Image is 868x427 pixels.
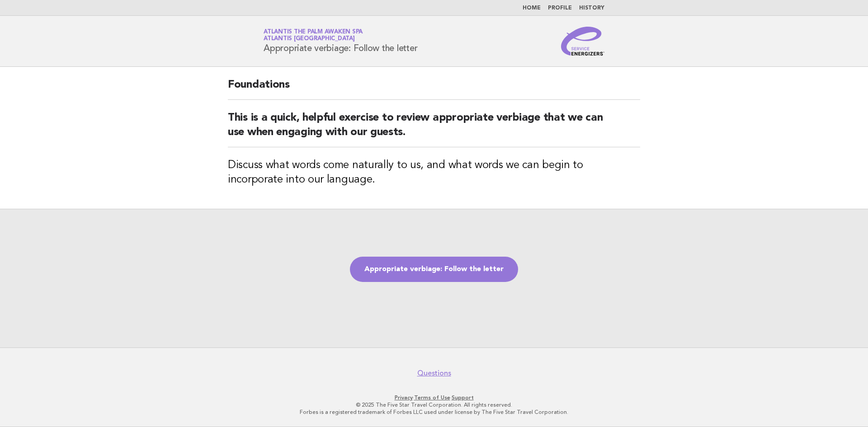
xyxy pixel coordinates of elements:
a: Support [452,394,474,401]
a: Appropriate verbiage: Follow the letter [350,257,518,282]
a: Privacy [395,394,413,401]
h2: Foundations [228,78,640,100]
a: Atlantis The Palm Awaken SpaAtlantis [GEOGRAPHIC_DATA] [264,29,363,42]
a: Home [523,5,541,11]
h1: Appropriate verbiage: Follow the letter [264,29,417,53]
a: Terms of Use [414,394,450,401]
img: Service Energizers [561,27,604,56]
a: History [579,5,604,11]
h2: This is a quick, helpful exercise to review appropriate verbiage that we can use when engaging wi... [228,111,640,147]
p: © 2025 The Five Star Travel Corporation. All rights reserved. [157,401,711,408]
h3: Discuss what words come naturally to us, and what words we can begin to incorporate into our lang... [228,158,640,187]
span: Atlantis [GEOGRAPHIC_DATA] [264,36,355,42]
p: Forbes is a registered trademark of Forbes LLC used under license by The Five Star Travel Corpora... [157,408,711,416]
a: Profile [548,5,572,11]
p: · · [157,394,711,401]
a: Questions [417,369,451,378]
